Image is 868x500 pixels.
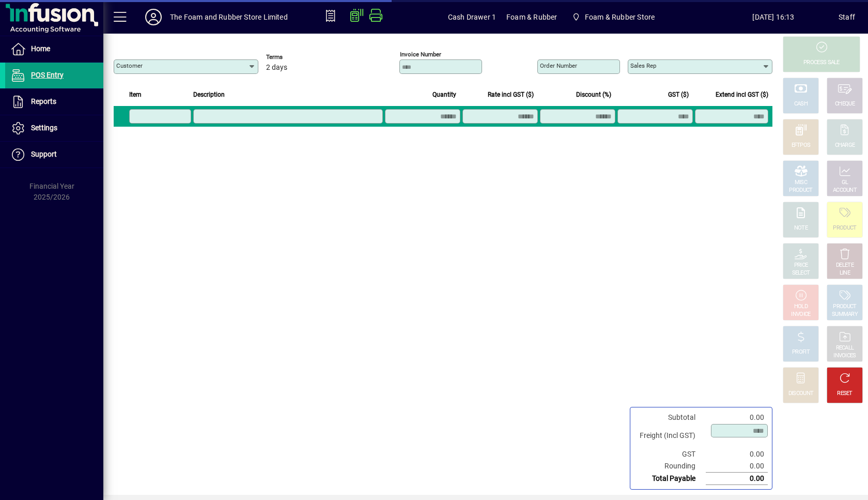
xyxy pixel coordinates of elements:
div: SELECT [792,269,810,277]
span: Reports [31,97,56,105]
span: Discount (%) [576,89,611,100]
div: CHEQUE [835,100,855,108]
span: Terms [266,54,328,60]
a: Settings [5,115,103,141]
span: Foam & Rubber [506,9,557,25]
div: PRODUCT [833,224,856,232]
div: SUMMARY [832,311,858,319]
div: LINE [840,269,850,277]
mat-label: Invoice number [400,51,441,58]
span: GST ($) [668,89,689,100]
span: Rate incl GST ($) [488,89,534,100]
td: Freight (Incl GST) [634,423,706,448]
span: 2 days [266,64,287,72]
div: INVOICES [833,352,856,360]
button: Profile [137,8,170,26]
div: NOTE [794,224,808,232]
a: Support [5,142,103,168]
div: The Foam and Rubber Store Limited [170,9,288,25]
mat-label: Customer [116,62,143,69]
mat-label: Order number [540,62,577,69]
td: 0.00 [706,473,768,485]
mat-label: Sales rep [630,62,656,69]
div: PROFIT [792,349,810,356]
div: CHARGE [835,142,855,149]
div: INVOICE [791,311,810,319]
td: Rounding [634,460,706,473]
div: RESET [837,390,853,398]
td: 0.00 [706,412,768,423]
div: CASH [794,100,808,108]
div: PROCESS SALE [803,59,840,67]
td: Subtotal [634,412,706,423]
div: PRODUCT [789,187,812,194]
span: Extend incl GST ($) [716,89,768,100]
span: Description [193,89,225,100]
span: Foam & Rubber Store [585,9,655,25]
span: Support [31,150,57,158]
div: GL [842,179,848,187]
td: 0.00 [706,448,768,460]
div: DELETE [836,262,854,269]
td: Total Payable [634,473,706,485]
div: PRODUCT [833,303,856,311]
td: 0.00 [706,460,768,473]
span: Quantity [432,89,456,100]
div: ACCOUNT [833,187,857,194]
a: Reports [5,89,103,115]
span: Foam & Rubber Store [567,8,659,26]
span: [DATE] 16:13 [708,9,839,25]
div: DISCOUNT [788,390,813,398]
span: Cash Drawer 1 [448,9,496,25]
div: MISC [795,179,807,187]
span: Home [31,44,50,53]
div: PRICE [794,262,808,269]
span: Settings [31,124,57,132]
div: EFTPOS [792,142,811,149]
div: HOLD [794,303,808,311]
a: Home [5,36,103,62]
span: Item [129,89,142,100]
div: RECALL [836,344,854,352]
span: POS Entry [31,71,64,79]
td: GST [634,448,706,460]
div: Staff [839,9,855,25]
